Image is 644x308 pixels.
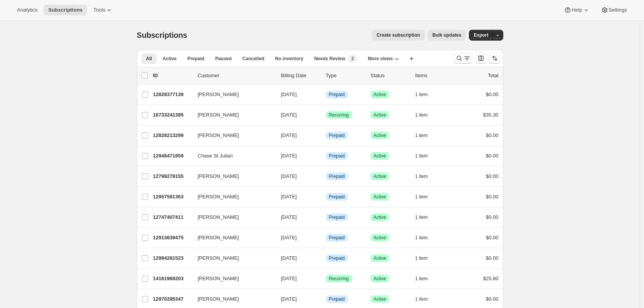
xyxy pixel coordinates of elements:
span: All [146,56,152,62]
p: 12948471859 [153,152,192,160]
button: [PERSON_NAME] [193,252,270,264]
button: [PERSON_NAME] [193,170,270,183]
span: 1 item [415,173,428,179]
span: Prepaid [329,235,345,241]
span: Active [374,255,386,261]
div: 12957581363[PERSON_NAME][DATE]InfoPrepaidSuccessActive1 item$0.00 [153,191,499,202]
button: Tools [89,5,118,15]
span: $0.00 [486,214,499,220]
span: $0.00 [486,132,499,138]
span: Prepaid [329,153,345,159]
span: [PERSON_NAME] [198,234,239,242]
span: 1 item [415,214,428,220]
span: [PERSON_NAME] [198,193,239,201]
span: $0.00 [486,173,499,179]
span: [PERSON_NAME] [198,132,239,139]
span: [DATE] [281,173,297,179]
button: Subscriptions [44,5,87,15]
span: Export [474,32,488,38]
span: Active [374,194,386,200]
button: 1 item [415,151,437,161]
span: Active [374,112,386,118]
p: 12957581363 [153,193,192,201]
span: Paused [215,56,232,62]
button: Customize table column order and visibility [475,53,486,64]
p: 12913639475 [153,234,192,242]
span: [PERSON_NAME] [198,295,239,303]
div: IDCustomerBilling DateTypeStatusItemsTotal [153,72,499,80]
span: $0.00 [486,91,499,97]
span: 1 item [415,255,428,261]
p: 12747407411 [153,213,192,221]
span: Active [374,153,386,159]
span: Prepaid [329,173,345,179]
button: [PERSON_NAME] [193,293,270,305]
div: 12799279155[PERSON_NAME][DATE]InfoPrepaidSuccessActive1 item$0.00 [153,171,499,182]
span: 1 item [415,194,428,200]
button: [PERSON_NAME] [193,211,270,223]
span: [PERSON_NAME] [198,173,239,180]
span: Active [374,276,386,282]
button: 1 item [415,294,437,305]
span: 1 item [415,296,428,302]
p: Status [371,72,409,80]
span: 1 item [415,235,428,241]
span: Recurring [329,112,349,118]
div: 12994281523[PERSON_NAME][DATE]InfoPrepaidSuccessActive1 item$0.00 [153,253,499,264]
div: Items [415,72,454,80]
button: More views [363,53,404,64]
button: Bulk updates [428,30,466,41]
p: 12828377139 [153,91,192,98]
span: [DATE] [281,153,297,159]
div: 12747407411[PERSON_NAME][DATE]InfoPrepaidSuccessActive1 item$0.00 [153,212,499,223]
div: 12948471859Chase St Julian[DATE]InfoPrepaidSuccessActive1 item$0.00 [153,151,499,161]
span: $0.00 [486,153,499,159]
span: $0.00 [486,296,499,302]
span: Prepaid [329,194,345,200]
span: Create subscription [376,32,420,38]
button: 1 item [415,191,437,202]
p: ID [153,72,192,80]
span: Active [374,214,386,220]
span: 1 item [415,153,428,159]
button: 1 item [415,253,437,264]
span: Needs Review [314,56,346,62]
span: 1 item [415,276,428,282]
div: 12970295347[PERSON_NAME][DATE]InfoPrepaidSuccessActive1 item$0.00 [153,294,499,305]
span: [DATE] [281,296,297,302]
span: [PERSON_NAME] [198,213,239,221]
span: [DATE] [281,91,297,97]
span: [DATE] [281,235,297,240]
span: Cancelled [243,56,265,62]
span: [PERSON_NAME] [198,275,239,283]
span: Prepaid [329,214,345,220]
span: 1 item [415,112,428,118]
span: $0.00 [486,194,499,200]
p: 12994281523 [153,254,192,262]
span: 1 item [415,132,428,139]
span: Analytics [17,7,37,13]
span: Active [374,91,386,98]
span: [DATE] [281,132,297,138]
span: Help [572,7,582,13]
button: 1 item [415,273,437,284]
span: 2 [351,56,354,62]
p: Total [488,72,498,80]
span: Prepaid [329,296,345,302]
span: [DATE] [281,194,297,200]
p: 16733241395 [153,111,192,119]
span: Active [374,173,386,179]
div: Type [326,72,364,80]
button: [PERSON_NAME] [193,88,270,101]
button: 1 item [415,110,437,120]
button: Analytics [12,5,42,15]
span: [DATE] [281,255,297,261]
span: [DATE] [281,276,297,281]
span: $25.80 [483,276,499,281]
span: [PERSON_NAME] [198,91,239,98]
p: 14161969203 [153,275,192,283]
div: 12828213299[PERSON_NAME][DATE]InfoPrepaidSuccessActive1 item$0.00 [153,130,499,141]
button: Export [469,30,493,41]
button: [PERSON_NAME] [193,129,270,142]
span: Prepaid [329,91,345,98]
